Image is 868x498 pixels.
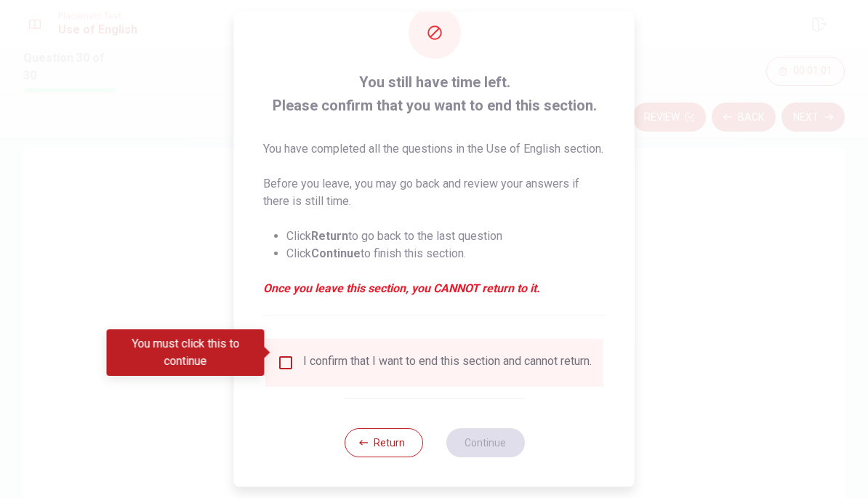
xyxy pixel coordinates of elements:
[311,229,348,243] strong: Return
[107,329,265,376] div: You must click this to continue
[446,428,524,457] button: Continue
[277,354,294,372] span: You must click this to continue
[303,354,592,372] div: I confirm that I want to end this section and cannot return.
[263,140,606,158] p: You have completed all the questions in the Use of English section.
[263,175,606,210] p: Before you leave, you may go back and review your answers if there is still time.
[286,245,606,262] li: Click to finish this section.
[344,428,422,457] button: Return
[263,280,606,297] em: Once you leave this section, you CANNOT return to it.
[286,228,606,245] li: Click to go back to the last question
[263,71,606,117] span: You still have time left. Please confirm that you want to end this section.
[311,246,361,260] strong: Continue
